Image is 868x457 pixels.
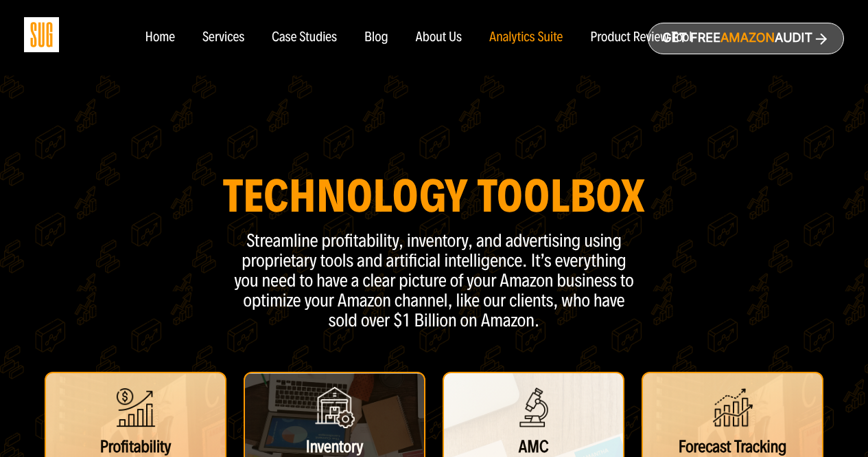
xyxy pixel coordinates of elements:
a: Product Review Tool [590,30,692,45]
a: Get freeAmazonAudit [648,23,844,54]
a: About Us [416,30,462,45]
a: Services [202,30,244,45]
a: Case Studies [272,30,337,45]
img: Sug [24,17,59,52]
span: Amazon [720,31,775,45]
a: Blog [364,30,388,45]
a: Home [145,30,174,45]
strong: Technology Toolbox [223,168,646,224]
p: Streamline profitability, inventory, and advertising using proprietary tools and artificial intel... [228,231,640,331]
a: Analytics Suite [489,30,563,45]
